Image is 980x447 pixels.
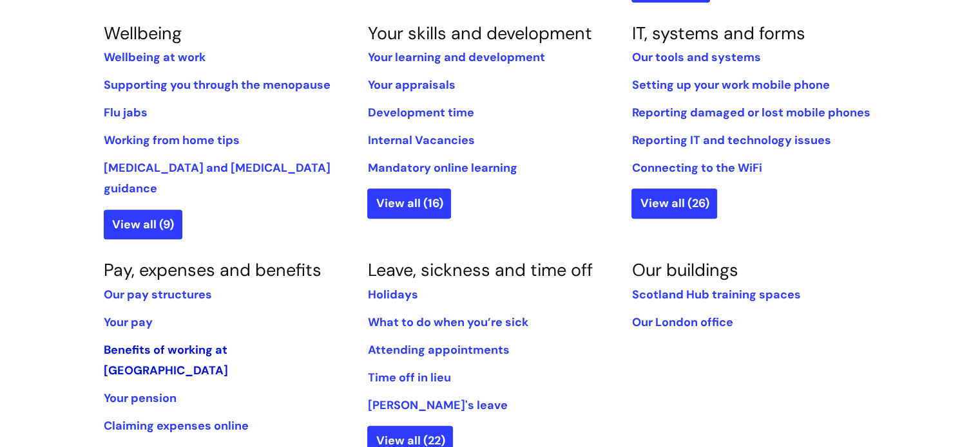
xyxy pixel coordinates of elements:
[104,22,182,44] a: Wellbeing
[631,50,760,65] a: Our tools and systems
[104,77,331,93] a: Supporting you through the menopause
[631,105,870,120] a: Reporting damaged or lost mobile phones
[104,50,206,65] a: Wellbeing at work
[631,132,831,148] a: Reporting IT and technology issues
[631,22,805,44] a: IT, systems and forms
[367,315,528,330] a: What to do when you’re sick
[104,210,182,239] a: View all (9)
[367,259,592,281] a: Leave, sickness and time off
[104,418,249,433] a: Claiming expenses online
[367,132,474,148] a: Internal Vacancies
[367,370,450,385] a: Time off in lieu
[104,287,212,302] a: Our pay structures
[631,315,733,330] a: Our London office
[367,160,517,176] a: Mandatory online learning
[104,259,322,281] a: Pay, expenses and benefits
[367,188,451,218] a: View all (16)
[367,105,474,120] a: Development time
[631,160,762,176] a: Connecting to the WiFi
[631,188,717,218] a: View all (26)
[367,22,591,44] a: Your skills and development
[104,132,240,148] a: Working from home tips
[104,390,177,406] a: Your pension
[631,287,800,302] a: Scotland Hub training spaces
[104,160,331,196] a: [MEDICAL_DATA] and [MEDICAL_DATA] guidance
[367,287,418,302] a: Holidays
[367,397,507,413] a: [PERSON_NAME]'s leave
[631,77,829,93] a: Setting up your work mobile phone
[104,315,153,330] a: Your pay
[367,342,509,358] a: Attending appointments
[367,50,544,65] a: Your learning and development
[367,77,455,93] a: Your appraisals
[104,105,148,120] a: Flu jabs
[631,259,738,281] a: Our buildings
[104,342,228,378] a: Benefits of working at [GEOGRAPHIC_DATA]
